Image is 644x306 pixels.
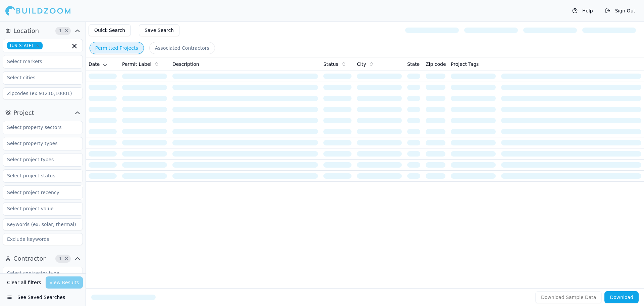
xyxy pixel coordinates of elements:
[3,218,83,230] input: Keywords (ex: solar, thermal)
[5,276,43,289] button: Clear all filters
[451,61,479,68] span: Project Tags
[357,61,366,68] span: City
[13,26,39,36] span: Location
[89,61,100,68] span: Date
[89,24,131,36] button: Quick Search
[3,267,74,279] input: Select contractor type
[3,170,74,182] input: Select project status
[3,107,83,118] button: Project
[3,72,74,84] input: Select cities
[3,154,74,166] input: Select project types
[172,61,199,68] span: Description
[7,42,43,49] span: [US_STATE]
[3,291,83,303] button: See Saved Searches
[3,253,83,264] button: Contractor1Clear Contractor filters
[13,254,46,263] span: Contractor
[3,121,74,133] input: Select property sectors
[3,137,74,149] input: Select property types
[604,291,639,303] button: Download
[3,203,74,215] input: Select project value
[323,61,338,68] span: Status
[64,29,69,33] span: Clear Location filters
[122,61,151,68] span: Permit Label
[3,55,74,68] input: Select markets
[426,61,446,68] span: Zip code
[64,257,69,260] span: Clear Contractor filters
[3,26,83,36] button: Location1Clear Location filters
[90,42,144,54] button: Permitted Projects
[3,87,83,99] input: Zipcodes (ex:91210,10001)
[13,108,34,118] span: Project
[602,5,639,16] button: Sign Out
[149,42,215,54] button: Associated Contractors
[57,28,64,34] span: 1
[3,233,83,245] input: Exclude keywords
[139,24,179,36] button: Save Search
[57,255,64,262] span: 1
[407,61,420,68] span: State
[569,5,596,16] button: Help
